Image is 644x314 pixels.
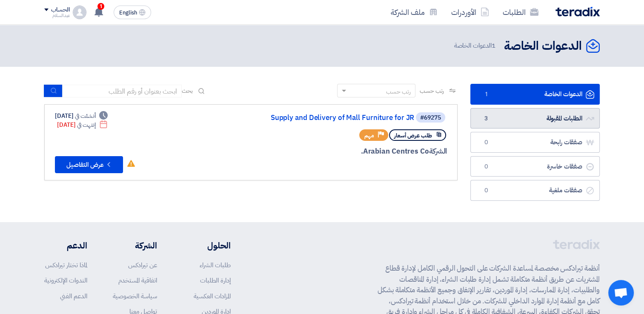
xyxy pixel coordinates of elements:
[77,120,95,129] span: إنتهت في
[504,38,582,54] h2: الدعوات الخاصة
[194,291,231,301] a: المزادات العكسية
[454,41,497,51] span: الدعوات الخاصة
[386,87,411,96] div: رتب حسب
[364,131,374,140] span: مهم
[481,163,491,171] span: 0
[128,260,157,270] a: عن تيرادكس
[470,156,600,177] a: صفقات خاسرة0
[73,6,86,19] img: profile_test.png
[244,114,414,122] a: Supply and Delivery of Mall Furniture for JR
[114,6,151,19] button: English
[429,146,447,157] span: الشركة
[444,2,496,22] a: الأوردرات
[183,239,231,252] li: الحلول
[481,138,491,147] span: 0
[113,291,157,301] a: سياسة الخصوصية
[555,7,600,17] img: Teradix logo
[496,2,545,22] a: الطلبات
[481,186,491,195] span: 0
[119,10,137,16] span: English
[470,108,600,129] a: الطلبات المقبولة3
[97,3,104,10] span: 1
[470,180,600,201] a: صفقات ملغية0
[113,239,157,252] li: الشركة
[55,111,108,120] div: [DATE]
[44,13,69,18] div: عبدالسلام
[200,260,231,270] a: طلبات الشراء
[44,276,87,285] a: الندوات الإلكترونية
[57,120,108,129] div: [DATE]
[118,276,157,285] a: اتفاقية المستخدم
[182,86,193,95] span: بحث
[481,90,491,99] span: 1
[470,132,600,153] a: صفقات رابحة0
[394,131,432,140] span: طلب عرض أسعار
[420,86,444,95] span: رتب حسب
[55,156,123,173] button: عرض التفاصيل
[470,84,600,105] a: الدعوات الخاصة1
[492,41,495,50] span: 1
[60,291,87,301] a: الدعم الفني
[63,85,182,97] input: ابحث بعنوان أو رقم الطلب
[608,280,634,305] div: Open chat
[45,260,87,270] a: لماذا تختار تيرادكس
[384,2,444,22] a: ملف الشركة
[200,276,231,285] a: إدارة الطلبات
[481,114,491,123] span: 3
[242,146,447,157] div: Arabian Centres Co.
[420,115,441,121] div: #69275
[51,6,69,14] div: الحساب
[44,239,87,252] li: الدعم
[75,111,95,120] span: أنشئت في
